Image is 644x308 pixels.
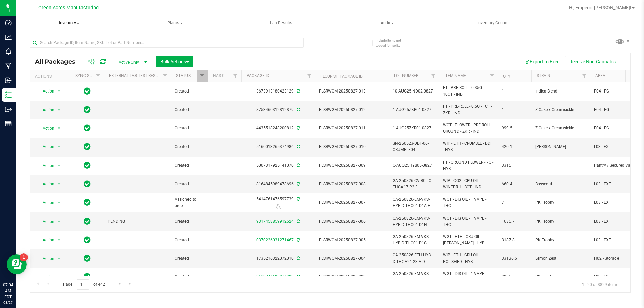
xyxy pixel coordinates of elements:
span: select [55,254,63,263]
span: select [55,235,63,245]
span: FLSRWGM-20250827-002 [319,274,385,280]
span: FLSRWGM-20250827-013 [319,88,385,95]
input: 1 [77,279,89,290]
span: PK Trophy [535,274,586,280]
span: Created [175,125,204,131]
span: Action [37,179,55,189]
span: GA-250826-CV-BCT-C-THCA17-P2-3 [393,178,435,190]
span: L03 - EXT [594,274,636,280]
span: In Sync [84,86,91,96]
span: Lemon Zest [535,255,586,262]
a: Filter [160,70,171,82]
a: Filter [428,70,439,82]
inline-svg: Reports [5,120,12,127]
span: F04 - FG [594,107,636,113]
a: Lot Number [394,73,418,78]
a: Filter [304,70,315,82]
input: Search Package ID, Item Name, SKU, Lot or Part Number... [30,38,304,48]
span: Inventory [16,20,122,26]
a: Plants [122,16,228,30]
span: FLSRWGM-20250827-004 [319,255,385,262]
a: Item Name [444,73,466,78]
span: FT - GROUND FLOWER - 7G - HYB [443,159,494,172]
inline-svg: Monitoring [5,48,12,55]
span: Sync from Compliance System [296,182,300,186]
div: 8753460312812879 [240,107,316,113]
span: 660.4 [502,181,527,187]
a: Filter [579,70,590,82]
span: SN-250523-DDF-06-CRUMBLE04 [393,140,435,153]
inline-svg: Inventory [5,91,12,98]
span: Action [37,254,55,263]
span: In Sync [84,254,91,263]
span: G-AUG25HYB05-0827 [393,162,435,169]
a: Package ID [247,73,269,78]
span: Sync from Compliance System [296,89,300,94]
span: Sync from Compliance System [296,197,300,201]
span: Indica Blend [535,88,586,95]
span: Created [175,181,204,187]
span: Action [37,272,55,282]
span: Audit [334,20,440,26]
span: Bosscotti [535,181,586,187]
span: Sync from Compliance System [296,126,300,130]
span: WGT - FLOWER - PRE-ROLL GROUND - ZKR - IND [443,122,494,135]
span: Created [175,144,204,150]
span: Created [175,218,204,225]
iframe: Resource center unread badge [20,253,28,261]
span: Action [37,142,55,151]
span: WIP - ETH - CRUMBLE - DDF - HYB [443,140,494,153]
a: Filter [230,70,241,82]
inline-svg: Dashboard [5,19,12,26]
span: In Sync [84,105,91,114]
span: Inventory Counts [468,20,518,26]
span: Include items not tagged for facility [376,38,409,48]
span: FLSRWGM-20250827-006 [319,218,385,225]
span: select [55,142,63,151]
a: Flourish Package ID [320,74,363,79]
span: In Sync [84,123,91,133]
p: 08/27 [3,300,13,305]
span: Action [37,161,55,170]
inline-svg: Inbound [5,77,12,84]
span: In Sync [84,179,91,189]
span: L03 - EXT [594,181,636,187]
inline-svg: Outbound [5,106,12,113]
span: In Sync [84,142,91,151]
span: Action [37,217,55,226]
span: WGT - ETH - CRU OIL - [PERSON_NAME] - HYB [443,234,494,246]
span: GA-250826-EM-VKS-HYB-D-THC01-D1A-H [393,196,435,209]
span: select [55,105,63,115]
p: 07:04 AM EDT [3,282,13,300]
a: Sync Status [75,73,101,78]
span: In Sync [84,217,91,226]
div: 3673913180423129 [240,88,316,95]
span: 420.1 [502,144,527,150]
span: WGT - DIS OIL - 1 VAPE - THC [443,215,494,228]
div: 5160013265374986 [240,144,316,150]
span: H02 - Storage [594,255,636,262]
span: FT - PRE-ROLL - 0.5G - 1CT - ZKR - IND [443,103,494,116]
inline-svg: Analytics [5,34,12,41]
span: FLSRWGM-20250827-007 [319,199,385,206]
span: select [55,198,63,207]
span: FLSRWGM-20250827-011 [319,125,385,131]
span: Created [175,107,204,113]
button: Bulk Actions [156,56,193,67]
span: 1 [502,107,527,113]
a: 9562746198276389 [256,274,294,279]
span: WGT - DIS OIL - 1 VAPE - THC [443,196,494,209]
span: Sync from Compliance System [296,238,300,242]
span: Sync from Compliance System [296,219,300,224]
span: F04 - FG [594,88,636,95]
span: 1-AUG25ZKR01-0827 [393,107,435,113]
span: select [55,217,63,226]
span: All Packages [35,58,82,65]
inline-svg: Manufacturing [5,63,12,69]
a: Filter [93,70,104,82]
span: FLSRWGM-20250827-005 [319,237,385,243]
span: GA-250826-EM-VKS-HYB-D-THC01-D1F [393,271,435,284]
a: Strain [537,73,550,78]
span: GA-250826-EM-VKS-HYB-D-THC01-D1H [393,215,435,228]
span: Created [175,237,204,243]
